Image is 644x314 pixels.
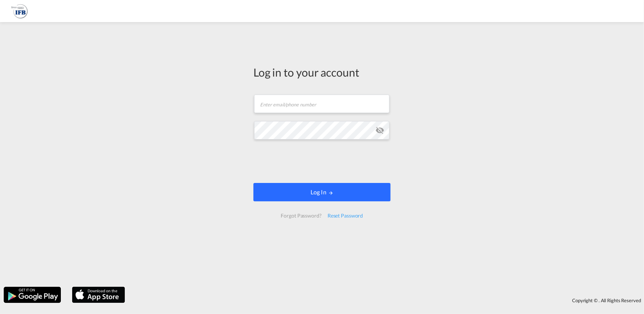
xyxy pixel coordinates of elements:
[375,126,384,135] md-icon: icon-eye-off
[129,294,644,307] div: Copyright © . All Rights Reserved
[3,286,62,304] img: google.png
[11,3,28,20] img: b628ab10256c11eeb52753acbc15d091.png
[253,183,391,201] button: LOGIN
[325,209,366,222] div: Reset Password
[278,209,324,222] div: Forgot Password?
[71,286,126,304] img: apple.png
[266,147,378,176] iframe: reCAPTCHA
[253,64,391,80] div: Log in to your account
[254,95,389,113] input: Enter email/phone number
